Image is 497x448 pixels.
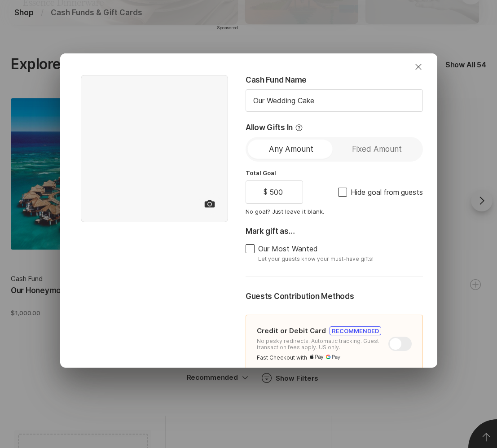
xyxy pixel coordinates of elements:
p: Guests Contribution Methods [246,291,423,302]
span: Cash Fund Name [246,75,307,84]
p: Mark gift as… [246,226,423,237]
p: Any Amount [269,142,313,156]
p: Fixed Amount [352,142,402,156]
span: Total Goal [246,169,276,176]
p: $ [264,186,268,198]
span: Hide goal from guests [351,187,423,198]
p: Fast Checkout with [257,355,307,361]
p: No pesky redirects. Automatic tracking. Guest transaction fees apply. US only. [257,338,381,351]
p: Credit or Debit Card [257,326,326,335]
p: Let your guests know your must-have gifts! [258,256,423,262]
span: Our Most Wanted [258,245,318,253]
p: No goal? Just leave it blank. [246,207,324,215]
p: Allow Gifts In [246,123,293,133]
p: RECOMMENDED [332,327,379,335]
